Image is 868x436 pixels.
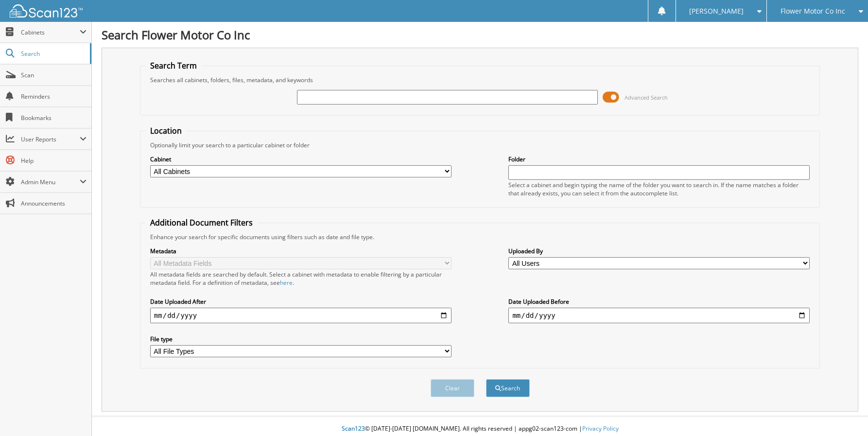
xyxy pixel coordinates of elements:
[21,71,87,79] span: Scan
[150,155,451,163] label: Cabinet
[150,297,451,306] label: Date Uploaded After
[508,247,810,255] label: Uploaded By
[486,379,530,397] button: Search
[150,247,451,255] label: Metadata
[508,308,810,323] input: end
[431,379,474,397] button: Clear
[21,135,80,143] span: User Reports
[582,424,619,433] a: Privacy Policy
[781,8,845,14] span: Flower Motor Co Inc
[145,76,815,84] div: Searches all cabinets, folders, files, metadata, and keywords
[342,424,365,433] span: Scan123
[21,92,87,101] span: Reminders
[145,233,815,241] div: Enhance your search for specific documents using filters such as date and file type.
[145,60,202,71] legend: Search Term
[21,114,87,122] span: Bookmarks
[508,181,810,197] div: Select a cabinet and begin typing the name of the folder you want to search in. If the name match...
[150,270,451,287] div: All metadata fields are searched by default. Select a cabinet with metadata to enable filtering b...
[10,4,83,17] img: scan123-logo-white.svg
[21,157,87,165] span: Help
[150,335,451,343] label: File type
[150,308,451,323] input: start
[145,125,187,136] legend: Location
[280,279,293,287] a: here
[21,178,80,186] span: Admin Menu
[508,155,810,163] label: Folder
[21,50,85,58] span: Search
[689,8,744,14] span: [PERSON_NAME]
[21,28,80,36] span: Cabinets
[145,141,815,149] div: Optionally limit your search to a particular cabinet or folder
[625,94,668,101] span: Advanced Search
[21,199,87,208] span: Announcements
[508,297,810,306] label: Date Uploaded Before
[145,217,258,228] legend: Additional Document Filters
[102,27,858,43] h1: Search Flower Motor Co Inc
